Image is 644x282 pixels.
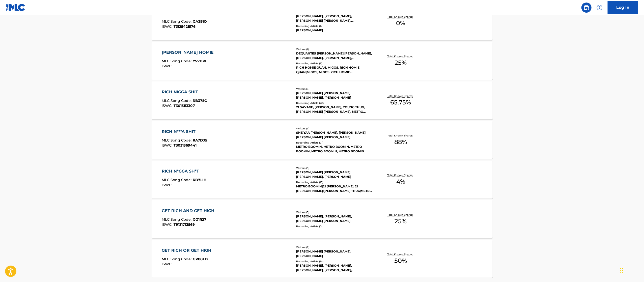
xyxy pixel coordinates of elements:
[174,143,197,148] span: T3031369441
[174,24,195,29] span: T3125421576
[174,222,195,227] span: T9131713569
[162,178,193,182] span: MLC Song Code :
[152,121,493,159] a: RICH N***A SHITMLC Song Code:RA7DJ5ISWC:T3031369441Writers (3)SHE'YAA [PERSON_NAME], [PERSON_NAME...
[296,245,372,249] div: Writers ( 2 )
[296,87,372,91] div: Writers ( 3 )
[193,217,206,222] span: GG1R27
[620,263,623,278] div: Drag
[193,59,207,63] span: YV7BPL
[296,47,372,51] div: Writers ( 6 )
[162,138,193,143] span: MLC Song Code :
[394,256,407,265] span: 50 %
[395,217,407,226] span: 25 %
[162,64,174,68] span: ISWC :
[296,145,372,154] div: METRO BOOMIN, METRO BOOMIN, METRO BOOMIN, METRO BOOMIN, METRO BOOMIN
[296,127,372,130] div: Writers ( 3 )
[6,4,25,11] img: MLC Logo
[162,168,206,174] div: RICH N*GGA SH*T
[152,200,493,238] a: GET RICH AND GET HIGHMLC Song Code:GG1R27ISWC:T9131713569Writers (3)[PERSON_NAME], [PERSON_NAME],...
[387,15,414,19] p: Total Known Shares:
[162,89,207,95] div: RICH NIGGA SHIT
[296,180,372,184] div: Recording Artists ( 13 )
[193,178,206,182] span: RB7LIH
[296,65,372,74] div: RICH HOMIE QUAN, MIGOS, RICH HOMIE QUAN|MIGOS, MIGOS|RICH HOMIE [PERSON_NAME] HOMIE [PERSON_NAME]...
[296,170,372,179] div: [PERSON_NAME] [PERSON_NAME] [PERSON_NAME], [PERSON_NAME]
[162,143,174,148] span: ISWC :
[152,161,493,199] a: RICH N*GGA SH*TMLC Song Code:RB7LIHISWC:Writers (3)[PERSON_NAME] [PERSON_NAME] [PERSON_NAME], [PE...
[296,14,372,23] div: [PERSON_NAME], [PERSON_NAME], [PERSON_NAME] [PERSON_NAME], [PERSON_NAME] [PERSON_NAME]
[162,222,174,227] span: ISWC :
[296,184,372,193] div: METRO BOOMIN|21 [PERSON_NAME], 21 [PERSON_NAME];[PERSON_NAME] THUG;METRO [PERSON_NAME], PRINCE [P...
[390,98,411,107] span: 65.75 %
[296,141,372,145] div: Recording Artists ( 21 )
[296,130,372,139] div: SHE'YAA [PERSON_NAME], [PERSON_NAME] [PERSON_NAME] [PERSON_NAME]
[193,257,208,261] span: GV88TD
[387,94,414,98] p: Total Known Shares:
[619,258,644,282] iframe: Chat Widget
[396,19,405,28] span: 0 %
[296,166,372,170] div: Writers ( 3 )
[296,101,372,105] div: Recording Artists ( 78 )
[193,98,207,103] span: RB375C
[162,183,174,187] span: ISWC :
[162,247,214,253] div: GET RICH OR GET HIGH
[296,210,372,214] div: Writers ( 3 )
[162,208,217,214] div: GET RICH AND GET HIGH
[162,49,216,55] div: [PERSON_NAME] HOMIE
[296,91,372,100] div: [PERSON_NAME] [PERSON_NAME] [PERSON_NAME], [PERSON_NAME]
[162,59,193,63] span: MLC Song Code :
[193,138,207,143] span: RA7DJ5
[296,51,372,60] div: DEQUANTES [PERSON_NAME] [PERSON_NAME], [PERSON_NAME], [PERSON_NAME], [PERSON_NAME], [PERSON_NAME]...
[581,3,592,13] a: Public Search
[296,249,372,258] div: [PERSON_NAME] [PERSON_NAME], [PERSON_NAME]
[162,129,207,135] div: RICH N***A SHIT
[608,1,638,14] a: Log In
[595,3,605,13] div: Help
[162,262,174,266] span: ISWC :
[296,62,372,65] div: Recording Artists ( 9 )
[387,54,414,58] p: Total Known Shares:
[296,224,372,228] div: Recording Artists ( 0 )
[296,260,372,263] div: Recording Artists ( 14 )
[162,103,174,108] span: ISWC :
[396,177,405,186] span: 4 %
[394,137,407,147] span: 88 %
[162,217,193,222] span: MLC Song Code :
[152,2,493,40] a: GET RICH FT. RICH THE KIDMLC Song Code:GA291OISWC:T3125421576Writers (4)[PERSON_NAME], [PERSON_NA...
[193,19,207,24] span: GA291O
[174,103,195,108] span: T3015113307
[387,213,414,217] p: Total Known Shares:
[162,24,174,29] span: ISWC :
[152,240,493,278] a: GET RICH OR GET HIGHMLC Song Code:GV88TDISWC:Writers (2)[PERSON_NAME] [PERSON_NAME], [PERSON_NAME...
[387,252,414,256] p: Total Known Shares:
[597,5,603,11] img: help
[162,19,193,24] span: MLC Song Code :
[296,263,372,272] div: [PERSON_NAME], [PERSON_NAME], [PERSON_NAME], [PERSON_NAME], [PERSON_NAME]
[162,257,193,261] span: MLC Song Code :
[296,214,372,223] div: [PERSON_NAME], [PERSON_NAME], [PERSON_NAME] [PERSON_NAME]
[296,105,372,114] div: 21 SAVAGE, [PERSON_NAME], YOUNG THUG, [PERSON_NAME] [PERSON_NAME], METRO BOOMIN, 21 [PERSON_NAME]...
[387,134,414,137] p: Total Known Shares:
[162,98,193,103] span: MLC Song Code :
[152,42,493,80] a: [PERSON_NAME] HOMIEMLC Song Code:YV7BPLISWC:Writers (6)DEQUANTES [PERSON_NAME] [PERSON_NAME], [PE...
[395,58,407,67] span: 25 %
[152,81,493,119] a: RICH NIGGA SHITMLC Song Code:RB375CISWC:T3015113307Writers (3)[PERSON_NAME] [PERSON_NAME] [PERSON...
[387,173,414,177] p: Total Known Shares:
[583,5,590,11] img: search
[296,28,372,33] div: [PERSON_NAME]
[296,24,372,28] div: Recording Artists ( 1 )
